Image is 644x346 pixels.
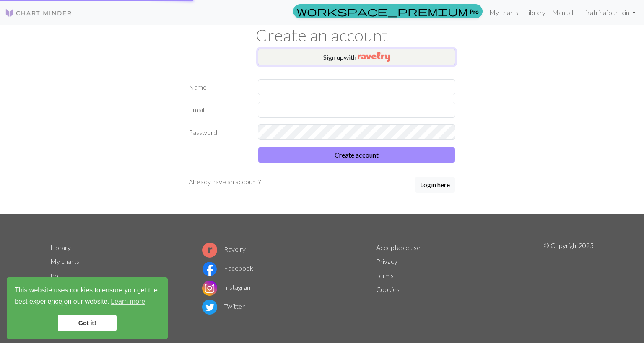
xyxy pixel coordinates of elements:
a: Twitter [202,302,245,310]
a: Cookies [376,285,400,293]
label: Name [184,79,253,95]
img: Ravelry logo [202,243,217,258]
a: learn more about cookies [109,295,146,308]
a: Terms [376,271,394,279]
a: Login here [415,177,455,194]
a: Hikatrinafountain [576,4,639,21]
img: Logo [5,8,72,18]
a: Privacy [376,257,397,265]
a: Ravelry [202,245,246,253]
span: workspace_premium [297,5,468,17]
a: dismiss cookie message [58,315,117,331]
img: Instagram logo [202,281,217,296]
p: Already have an account? [189,177,261,187]
button: Create account [258,147,455,163]
a: Pro [293,4,483,18]
h1: Create an account [45,25,599,45]
a: Acceptable use [376,243,421,251]
label: Email [184,102,253,118]
a: Library [50,243,71,251]
a: Library [522,4,549,21]
a: Pro [50,271,61,279]
a: Facebook [202,264,253,272]
a: My charts [486,4,522,21]
a: Manual [549,4,576,21]
label: Password [184,124,253,140]
img: Facebook logo [202,261,217,276]
a: My charts [50,257,79,265]
a: Instagram [202,283,252,291]
span: This website uses cookies to ensure you get the best experience on our website. [15,285,160,308]
img: Ravelry [358,52,390,62]
p: © Copyright 2025 [543,240,594,317]
img: Twitter logo [202,300,217,315]
button: Sign upwith [258,49,455,65]
button: Login here [415,177,455,193]
div: cookieconsent [7,277,168,339]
